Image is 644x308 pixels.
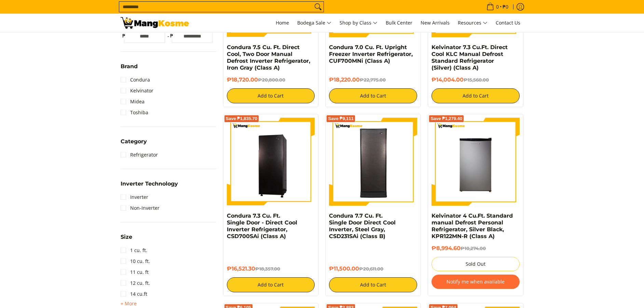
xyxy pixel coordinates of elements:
[458,19,488,27] span: Resources
[227,212,297,239] a: Condura 7.3 Cu. Ft. Single Door - Direct Cool Inverter Refrigerator, CSD700SAi (Class A)
[313,2,324,12] button: Search
[431,118,520,206] img: Kelvinator 4 Cu.Ft. Standard manual Defrost Personal Refrigerator, Silver Black, KPR122MN-R (Clas...
[227,88,315,103] button: Add to Cart
[431,245,520,252] h6: ₱8,994.60
[276,19,289,26] span: Home
[431,212,513,239] a: Kelvinator 4 Cu.Ft. Standard manual Defrost Personal Refrigerator, Silver Black, KPR122MN-R (Clas...
[496,19,520,26] span: Contact Us
[294,14,335,32] a: Bodega Sale
[329,212,396,239] a: Condura 7.7 Cu. Ft. Single Door Direct Cool Inverter, Steel Gray, CSD231SAi (Class B)
[121,299,137,308] summary: Open
[461,246,486,251] del: ₱10,274.00
[121,181,178,192] summary: Open
[121,139,147,149] summary: Open
[329,265,417,272] h6: ₱11,500.00
[329,119,417,205] img: Condura 7.7 Cu. Ft. Single Door Direct Cool Inverter, Steel Gray, CSD231SAi (Class B)
[492,14,524,32] a: Contact Us
[272,14,292,32] a: Home
[359,266,383,272] del: ₱20,611.00
[431,76,520,83] h6: ₱14,004.00
[168,32,175,39] span: ₱
[297,19,331,27] span: Bodega Sale
[386,19,412,26] span: Bulk Center
[121,256,150,267] a: 10 cu. ft.
[454,14,491,32] a: Resources
[431,44,508,71] a: Kelvinator 7.3 Cu.Ft. Direct Cool KLC Manual Defrost Standard Refrigerator (Silver) (Class A)
[121,181,178,187] span: Inverter Technology
[258,77,285,83] del: ₱20,800.00
[121,289,147,299] a: 14 cu.ft
[227,265,315,272] h6: ₱16,521.30
[502,4,509,9] span: ₱0
[255,266,280,272] del: ₱18,357.00
[431,257,520,271] button: Sold Out
[121,139,147,144] span: Category
[417,14,453,32] a: New Arrivals
[121,267,149,278] a: 11 cu. ft
[329,76,417,83] h6: ₱18,220.00
[328,117,354,121] span: Save ₱9,111
[360,77,386,83] del: ₱22,775.00
[227,44,310,71] a: Condura 7.5 Cu. Ft. Direct Cool, Two Door Manual Defrost Inverter Refrigerator, Iron Gray (Class A)
[196,14,524,32] nav: Main Menu
[431,88,520,103] button: Add to Cart
[121,64,138,74] summary: Open
[430,117,462,121] span: Save ₱1,279.40
[121,85,153,96] a: Kelvinator
[495,4,500,9] span: 0
[484,3,510,11] span: •
[226,117,258,121] span: Save ₱1,835.70
[227,119,315,205] img: Condura 7.3 Cu. Ft. Single Door - Direct Cool Inverter Refrigerator, CSD700SAi (Class A)
[121,203,160,214] a: Non-Inverter
[421,19,450,26] span: New Arrivals
[431,275,520,289] button: Notify me when available
[121,107,148,118] a: Toshiba
[121,96,145,107] a: Midea
[121,149,158,160] a: Refrigerator
[329,44,413,64] a: Condura 7.0 Cu. Ft. Upright Freezer Inverter Refrigerator, CUF700MNi (Class A)
[121,234,132,240] span: Size
[329,88,417,103] button: Add to Cart
[121,245,147,256] a: 1 cu. ft.
[329,277,417,292] button: Add to Cart
[121,74,150,85] a: Condura
[121,234,132,245] summary: Open
[382,14,416,32] a: Bulk Center
[227,277,315,292] button: Add to Cart
[464,77,489,83] del: ₱15,560.00
[336,14,381,32] a: Shop by Class
[227,76,315,83] h6: ₱18,720.00
[121,278,150,289] a: 12 cu. ft.
[121,17,189,29] img: Bodega Sale Refrigerator l Mang Kosme: Home Appliances Warehouse Sale
[121,301,137,306] span: + More
[340,19,378,27] span: Shop by Class
[121,192,148,203] a: Inverter
[121,32,127,39] span: ₱
[121,64,138,69] span: Brand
